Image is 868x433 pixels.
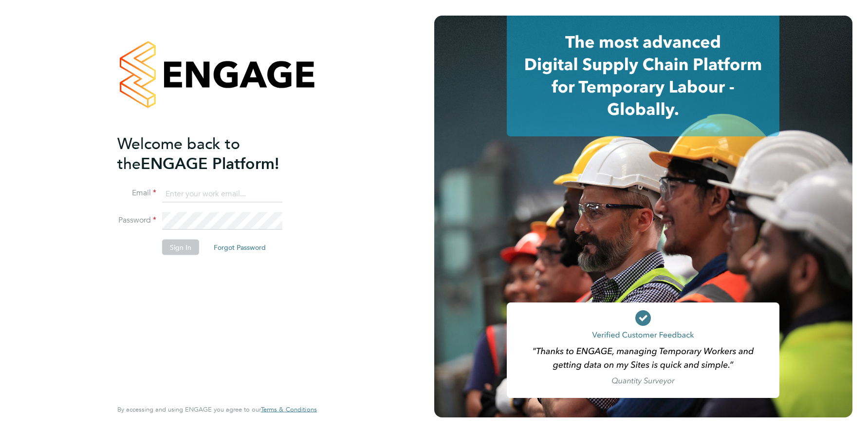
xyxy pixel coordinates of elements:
[117,188,156,198] label: Email
[117,134,240,173] span: Welcome back to the
[117,405,317,414] span: By accessing and using ENGAGE you agree to our
[261,405,317,414] span: Terms & Conditions
[117,133,307,173] h2: ENGAGE Platform!
[162,185,282,203] input: Enter your work email...
[117,215,156,226] label: Password
[261,406,317,414] a: Terms & Conditions
[206,240,274,255] button: Forgot Password
[162,240,199,255] button: Sign In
